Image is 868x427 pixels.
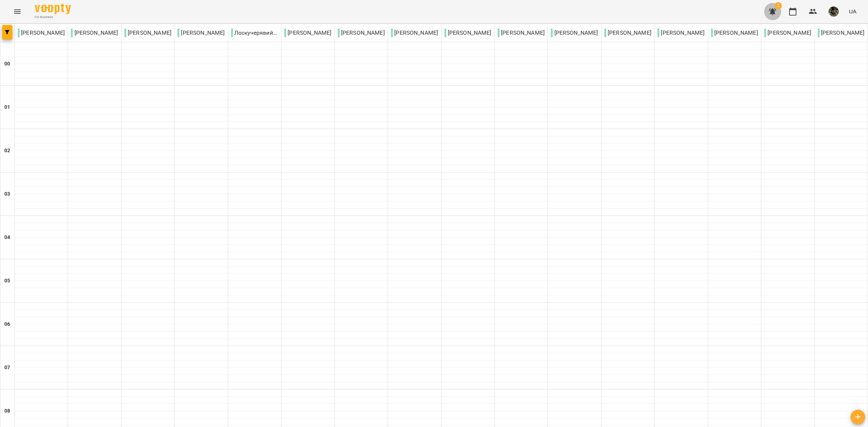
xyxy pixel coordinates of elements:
[444,29,492,37] p: [PERSON_NAME]
[284,29,331,37] p: [PERSON_NAME]
[818,29,865,37] p: [PERSON_NAME]
[71,29,118,37] p: [PERSON_NAME]
[849,8,856,15] span: UA
[851,410,865,424] button: Створити урок
[18,29,65,37] p: [PERSON_NAME]
[35,4,71,14] img: Voopty Logo
[4,320,10,328] h6: 06
[551,29,598,37] p: [PERSON_NAME]
[604,29,651,37] p: [PERSON_NAME]
[4,103,10,111] h6: 01
[124,29,171,37] p: [PERSON_NAME]
[764,29,811,37] p: [PERSON_NAME]
[4,190,10,198] h6: 03
[338,29,385,37] p: [PERSON_NAME]
[4,147,10,155] h6: 02
[4,407,10,415] h6: 08
[391,29,438,37] p: [PERSON_NAME]
[35,15,71,20] span: For Business
[498,29,545,37] p: [PERSON_NAME]
[4,234,10,242] h6: 04
[231,29,278,37] p: Лоскучерявий [PERSON_NAME]
[829,7,839,17] img: 7ed2fb31642a3e521e5c89097bfbe560.jpg
[4,364,10,372] h6: 07
[9,3,26,20] button: Menu
[711,29,758,37] p: [PERSON_NAME]
[4,60,10,68] h6: 00
[4,277,10,285] h6: 05
[846,5,859,18] button: UA
[775,2,782,9] span: 2
[178,29,225,37] p: [PERSON_NAME]
[658,29,705,37] p: [PERSON_NAME]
